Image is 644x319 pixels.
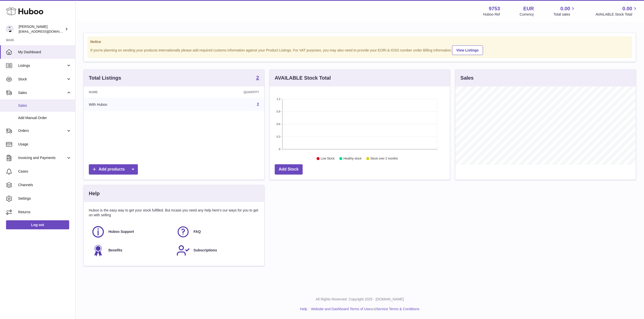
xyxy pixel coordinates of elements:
[523,5,534,12] strong: EUR
[89,164,138,175] a: Add products
[18,77,66,82] span: Stock
[276,110,280,113] text: 0.9
[321,157,335,161] text: Low Stock
[193,229,201,234] span: FAQ
[256,75,259,80] strong: 2
[595,5,638,17] a: 0.00 AVAILABLE Stock Total
[89,75,121,81] h3: Total Listings
[276,97,280,100] text: 1.2
[84,98,179,111] td: With Huboo
[256,75,259,81] a: 2
[18,196,71,201] span: Settings
[90,39,629,44] strong: Notice
[452,45,483,55] a: View Listings
[91,244,171,257] a: Benefits
[176,225,256,239] a: FAQ
[376,307,420,311] a: Service Terms & Conditions
[483,12,500,17] div: Huboo Ref
[18,142,71,147] span: Usage
[343,157,362,161] text: Healthy stock
[84,86,179,98] th: Name
[276,123,280,126] text: 0.6
[89,190,100,197] h3: Help
[300,307,307,311] a: Help
[520,12,534,17] div: Currency
[18,63,66,68] span: Listings
[193,248,217,253] span: Subscriptions
[108,248,122,253] span: Benefits
[18,90,66,95] span: Sales
[275,164,303,175] a: Add Stock
[6,220,69,229] a: Log out
[370,157,398,161] text: Stock over 2 months
[19,24,64,34] div: [PERSON_NAME]
[18,169,71,174] span: Cases
[108,229,134,234] span: Huboo Support
[18,155,66,160] span: Invoicing and Payments
[595,12,638,17] span: AVAILABLE Stock Total
[176,244,256,257] a: Subscriptions
[18,210,71,215] span: Returns
[89,208,259,218] p: Huboo is the easy way to get your stock fulfilled. But incase you need any help here's our ways f...
[91,225,171,239] a: Huboo Support
[311,307,370,311] a: Website and Dashboard Terms of Use
[18,116,71,120] span: Add Manual Order
[560,5,570,12] span: 0.00
[622,5,632,12] span: 0.00
[19,29,74,33] span: [EMAIL_ADDRESS][DOMAIN_NAME]
[18,103,71,108] span: Sales
[275,75,331,81] h3: AVAILABLE Stock Total
[276,135,280,138] text: 0.3
[489,5,500,12] strong: 9753
[79,297,640,302] p: All Rights Reserved. Copyright 2025 - [DOMAIN_NAME]
[553,5,576,17] a: 0.00 Total sales
[90,45,629,55] div: If you're planning on sending your products internationally please add required customs informati...
[460,75,473,81] h3: Sales
[6,25,14,33] img: info@welovenoni.com
[18,128,66,133] span: Orders
[309,307,419,311] li: and
[257,102,259,107] a: 2
[179,86,264,98] th: Quantity
[279,148,280,151] text: 0
[18,183,71,187] span: Channels
[18,50,71,55] span: My Dashboard
[553,12,576,17] span: Total sales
